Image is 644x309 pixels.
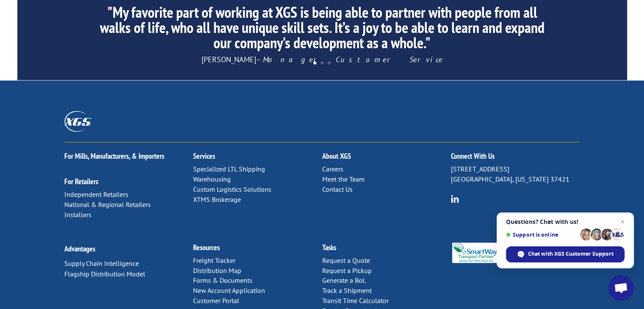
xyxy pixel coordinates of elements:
a: Installers [64,210,91,219]
a: Contact Us [322,185,352,193]
a: Meet the Team [322,175,364,183]
a: 3 [328,61,331,64]
a: About XGS [322,151,351,161]
span: Support is online [506,232,577,238]
span: Questions? Chat with us! [506,218,625,225]
a: Advantages [64,244,95,254]
a: Request a Quote [322,256,370,265]
a: Flagship Distribution Model [64,270,145,278]
a: Forms & Documents [193,276,252,284]
h2: Connect With Us [451,152,580,164]
p: [PERSON_NAME] [97,55,547,65]
a: 2 [321,61,323,64]
a: Services [193,151,215,161]
a: Transit Time Calculator [322,296,388,305]
a: Freight Tracker [193,256,235,265]
a: Customer Portal [193,296,239,305]
a: Open chat [608,275,634,301]
a: Custom Logistics Solutions [193,185,271,193]
a: For Retailers [64,177,98,186]
img: group-6 [451,195,459,203]
h2: Tasks [322,244,451,256]
p: [STREET_ADDRESS] [GEOGRAPHIC_DATA], [US_STATE] 37421 [451,164,580,185]
a: Request a Pickup [322,266,371,275]
a: Warehousing [193,175,231,183]
a: Generate a BoL [322,276,365,284]
a: Independent Retailers [64,190,128,199]
a: Distribution Map [193,266,241,275]
a: Careers [322,165,343,173]
a: Resources [193,243,220,252]
span: Chat with XGS Customer Support [528,250,614,258]
a: New Account Application [193,286,265,295]
a: For Mills, Manufacturers, & Importers [64,151,164,161]
h2: "My favorite part of working at XGS is being able to partner with people from all walks of life, ... [97,5,547,55]
a: Supply Chain Intelligence [64,259,139,268]
a: Track a Shipment [322,286,371,295]
a: National & Regional Retailers [64,200,151,209]
img: XGS_Logos_ALL_2024_All_White [64,111,91,132]
a: 1 [313,61,316,64]
span: Chat with XGS Customer Support [506,246,625,262]
a: Specialized LTL Shipping [193,165,265,173]
img: Smartway_Logo [451,243,500,263]
em: Manager Customer Service [263,55,443,64]
a: XTMS Brokerage [193,195,241,204]
span: – [256,55,261,64]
